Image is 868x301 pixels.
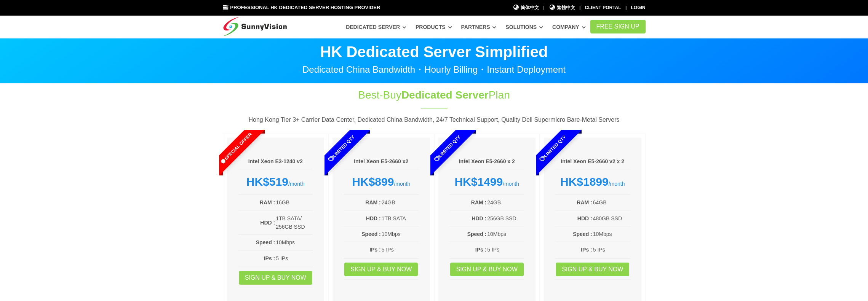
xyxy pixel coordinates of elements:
[552,20,586,34] a: Company
[505,20,543,34] a: Solutions
[204,116,268,180] span: Special Offer
[475,247,487,253] b: IPs :
[556,263,629,276] a: Sign up & Buy Now
[549,4,575,11] a: 繁體中文
[560,175,609,188] strong: HK$1899
[471,199,486,205] b: RAM :
[230,5,380,10] span: Professional HK Dedicated Server Hosting Provider
[487,214,524,223] td: 256GB SSD
[264,255,275,261] b: IPs :
[593,198,630,207] td: 64GB
[275,238,313,247] td: 10Mbps
[593,229,630,239] td: 10Mbps
[487,245,524,254] td: 5 IPs
[346,20,406,34] a: Dedicated Server
[344,263,418,276] a: Sign up & Buy Now
[543,4,544,11] li: |
[260,199,275,205] b: RAM :
[513,4,539,11] a: 简体中文
[625,4,627,11] li: |
[472,215,486,221] b: HDD :
[585,5,621,10] a: Client Portal
[555,175,630,189] div: /month
[450,158,524,166] h6: Intel Xeon E5-2660 x 2
[366,215,381,221] b: HDD :
[352,175,394,188] strong: HK$899
[275,214,313,232] td: 1TB SATA/ 256GB SSD
[310,116,374,180] span: Limited Qty
[275,254,313,263] td: 5 IPs
[223,65,646,74] p: Dedicated China Bandwidth・Hourly Billing・Instant Deployment
[415,116,479,180] span: Limited Qty
[246,175,288,188] strong: HK$519
[577,199,592,205] b: RAM :
[416,20,452,34] a: Products
[555,158,630,166] h6: Intel Xeon E5-2660 v2 x 2
[381,245,419,254] td: 5 IPs
[593,214,630,223] td: 480GB SSD
[450,263,524,276] a: Sign up & Buy Now
[487,229,524,239] td: 10Mbps
[307,88,561,102] h1: Best-Buy Plan
[260,220,275,226] b: HDD :
[239,271,312,285] a: Sign up & Buy Now
[401,89,489,101] span: Dedicated Server
[573,231,592,237] b: Speed :
[381,214,419,223] td: 1TB SATA
[593,245,630,254] td: 5 IPs
[581,247,592,253] b: IPs :
[344,158,419,166] h6: Intel Xeon E5-2660 x2
[461,20,497,34] a: Partners
[579,4,580,11] li: |
[275,198,313,207] td: 16GB
[256,239,275,245] b: Speed :
[365,199,380,205] b: RAM :
[223,44,646,59] p: HK Dedicated Server Simplified
[521,116,585,180] span: Limited Qty
[381,229,419,239] td: 10Mbps
[487,198,524,207] td: 24GB
[454,175,503,188] strong: HK$1499
[381,198,419,207] td: 24GB
[223,115,646,125] p: Hong Kong Tier 3+ Carrier Data Center, Dedicated China Bandwidth, 24/7 Technical Support, Quality...
[631,5,646,10] a: Login
[450,175,524,189] div: /month
[369,247,381,253] b: IPs :
[344,175,419,189] div: /month
[590,20,646,33] a: FREE Sign Up
[238,175,313,189] div: /month
[238,158,313,166] h6: Intel Xeon E3-1240 v2
[577,215,592,221] b: HDD :
[467,231,487,237] b: Speed :
[361,231,381,237] b: Speed :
